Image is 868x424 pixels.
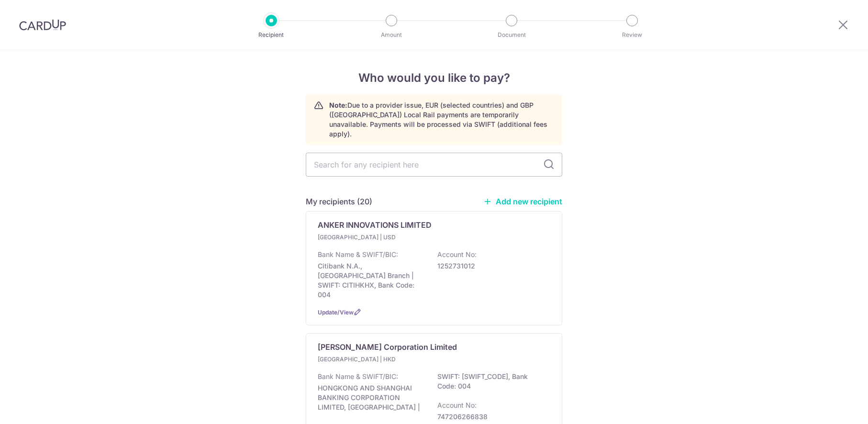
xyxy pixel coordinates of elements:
[437,261,545,271] p: 1252731012
[306,69,562,87] h4: Who would you like to pay?
[318,261,425,300] p: Citibank N.A., [GEOGRAPHIC_DATA] Branch | SWIFT: CITIHKHX, Bank Code: 004
[356,30,427,40] p: Amount
[597,30,668,40] p: Review
[306,196,372,207] h5: My recipients (20)
[329,101,347,109] strong: Note:
[437,401,477,410] p: Account No:
[318,372,545,422] p: HONGKONG AND SHANGHAI BANKING CORPORATION LIMITED, [GEOGRAPHIC_DATA] | SWIFT: [SWIFT_CODE], Bank ...
[318,309,354,316] a: Update/View
[318,233,431,242] p: [GEOGRAPHIC_DATA] | USD
[318,250,398,259] p: Bank Name & SWIFT/BIC:
[476,30,547,40] p: Document
[483,197,562,206] a: Add new recipient
[19,19,66,31] img: CardUp
[318,341,457,353] p: [PERSON_NAME] Corporation Limited
[318,372,398,381] p: Bank Name & SWIFT/BIC:
[236,30,307,40] p: Recipient
[318,355,431,364] p: [GEOGRAPHIC_DATA] | HKD
[306,153,562,177] input: Search for any recipient here
[437,250,477,259] p: Account No:
[437,412,545,422] p: 747206266838
[329,100,554,139] p: Due to a provider issue, EUR (selected countries) and GBP ([GEOGRAPHIC_DATA]) Local Rail payments...
[318,219,432,231] p: ANKER INNOVATIONS LIMITED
